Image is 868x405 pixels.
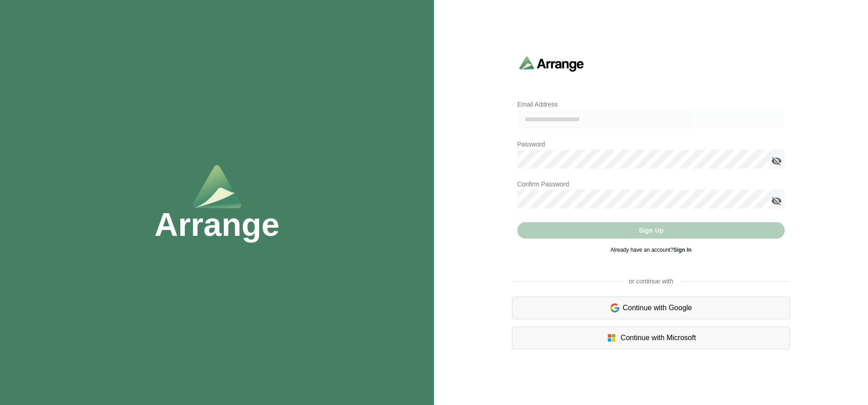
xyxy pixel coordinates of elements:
span: Already have an account? [611,247,692,253]
p: Password [517,139,785,150]
span: or continue with [622,277,680,286]
p: Email Address [517,99,785,110]
div: Continue with Google [512,297,791,319]
i: appended action [771,195,782,206]
div: Continue with Microsoft [512,327,791,349]
a: Sign In [673,247,691,253]
img: arrangeai-name-small-logo.4d2b8aee.svg [519,56,584,72]
img: microsoft-logo.7cf64d5f.svg [606,332,617,343]
i: appended action [771,156,782,166]
p: Confirm Password [517,179,785,190]
img: google-logo.6d399ca0.svg [610,303,619,313]
h1: Arrange [154,208,280,241]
